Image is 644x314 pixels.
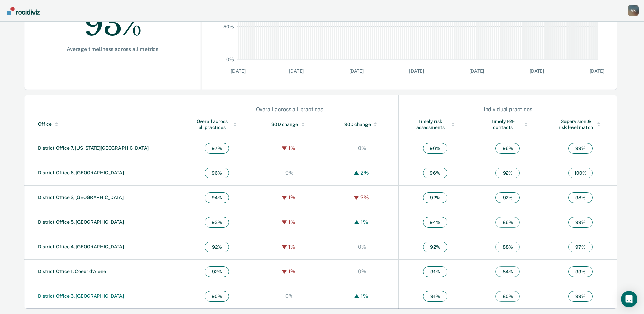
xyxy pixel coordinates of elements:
[38,170,124,175] a: District Office 6, [GEOGRAPHIC_DATA]
[339,121,385,127] div: 90D change
[356,268,368,275] div: 0%
[287,219,297,225] div: 1%
[180,113,253,136] th: Toggle SortBy
[284,170,295,176] div: 0%
[289,68,304,74] text: [DATE]
[267,121,312,127] div: 30D change
[399,113,471,136] th: Toggle SortBy
[205,192,229,203] span: 94 %
[231,68,246,74] text: [DATE]
[423,192,447,203] span: 92 %
[356,145,368,151] div: 0%
[38,269,106,274] a: District Office 1, Coeur d'Alene
[359,170,371,176] div: 2%
[253,113,326,136] th: Toggle SortBy
[568,266,593,277] span: 99 %
[7,7,40,15] img: Recidiviz
[205,291,229,302] span: 90 %
[399,106,617,113] div: Individual practices
[38,293,124,299] a: District Office 3, [GEOGRAPHIC_DATA]
[423,242,447,252] span: 92 %
[326,113,399,136] th: Toggle SortBy
[38,195,124,200] a: District Office 2, [GEOGRAPHIC_DATA]
[287,244,297,250] div: 1%
[568,242,593,252] span: 97 %
[495,291,520,302] span: 80 %
[628,5,639,16] div: A K
[495,168,520,178] span: 92 %
[38,244,124,249] a: District Office 4, [GEOGRAPHIC_DATA]
[359,293,370,299] div: 1%
[485,118,531,130] div: Timely F2F contacts
[205,217,229,228] span: 93 %
[287,145,297,151] div: 1%
[181,106,398,113] div: Overall across all practices
[409,68,424,74] text: [DATE]
[205,266,229,277] span: 92 %
[38,121,177,127] div: Office
[471,113,544,136] th: Toggle SortBy
[359,219,370,225] div: 1%
[628,5,639,16] button: Profile dropdown button
[423,291,447,302] span: 91 %
[423,217,447,228] span: 94 %
[568,143,593,154] span: 99 %
[568,168,593,178] span: 100 %
[423,266,447,277] span: 91 %
[356,244,368,250] div: 0%
[423,143,447,154] span: 96 %
[287,268,297,275] div: 1%
[568,192,593,203] span: 98 %
[469,68,484,74] text: [DATE]
[568,291,593,302] span: 99 %
[46,46,179,52] div: Average timeliness across all metrics
[205,143,229,154] span: 97 %
[568,217,593,228] span: 99 %
[495,266,520,277] span: 84 %
[359,194,371,201] div: 2%
[205,168,229,178] span: 96 %
[205,242,229,252] span: 92 %
[24,113,180,136] th: Toggle SortBy
[38,219,124,225] a: District Office 5, [GEOGRAPHIC_DATA]
[284,293,295,299] div: 0%
[590,68,604,74] text: [DATE]
[495,217,520,228] span: 86 %
[194,118,240,130] div: Overall across all practices
[495,143,520,154] span: 96 %
[287,194,297,201] div: 1%
[530,68,544,74] text: [DATE]
[495,242,520,252] span: 88 %
[423,168,447,178] span: 96 %
[349,68,364,74] text: [DATE]
[558,118,603,130] div: Supervision & risk level match
[495,192,520,203] span: 92 %
[412,118,458,130] div: Timely risk assessments
[544,113,617,136] th: Toggle SortBy
[38,145,149,151] a: District Office 7, [US_STATE][GEOGRAPHIC_DATA]
[621,291,637,307] div: Open Intercom Messenger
